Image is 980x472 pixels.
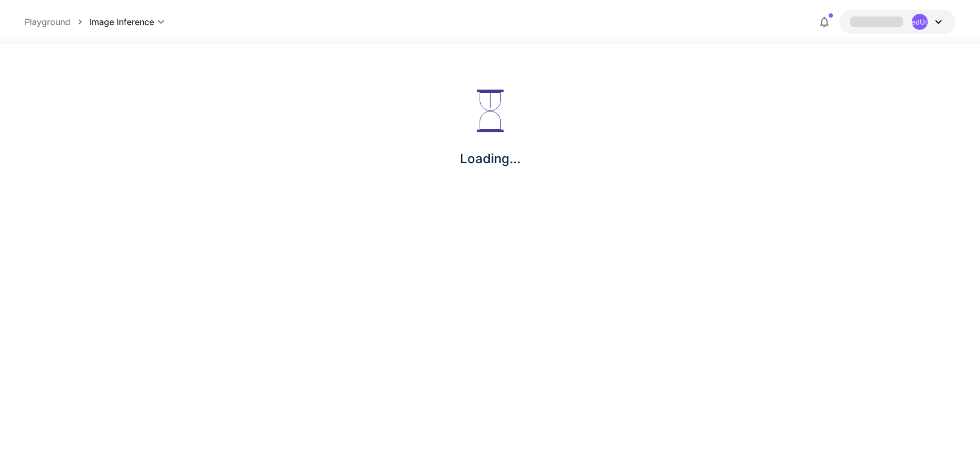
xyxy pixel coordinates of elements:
a: Playground [25,15,70,28]
nav: breadcrumb [25,15,90,28]
button: UndefinedUndefined [839,10,955,34]
span: Image Inference [90,15,154,28]
div: UndefinedUndefined [912,14,928,30]
p: Loading... [460,149,521,169]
